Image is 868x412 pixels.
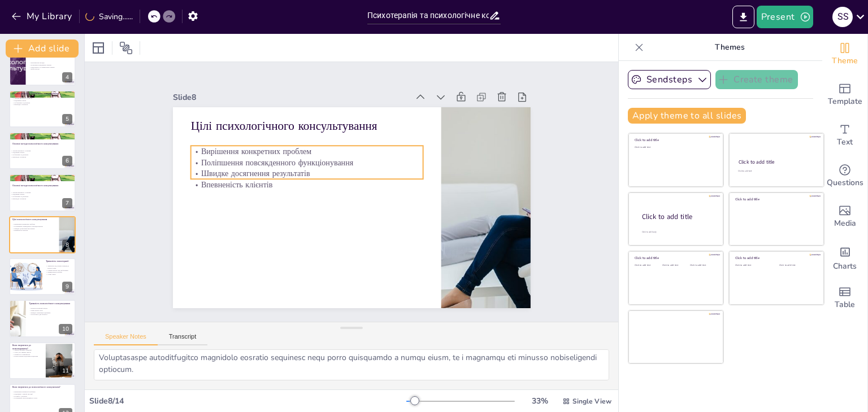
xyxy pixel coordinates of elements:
button: Present [757,6,813,28]
div: 5 [9,90,76,128]
span: Text [837,136,853,148]
p: Основні методи психологічного консультування [12,184,72,187]
div: 6 [9,132,76,169]
div: Click to add text [738,170,813,173]
div: S S [832,7,853,27]
p: Когнітивно-поведінкова терапія [29,64,72,67]
p: Підтримка клієнта [11,152,71,154]
p: Вирішення конкретних проблем [12,223,56,225]
p: Тривалість від кількох місяців до кількох років [46,265,72,269]
p: Роз’яснення та допомога [12,102,72,104]
p: Індивідуальні потреби [46,271,72,274]
div: Get real-time input from your audience [822,156,867,196]
p: Підтримка клієнта [12,99,72,102]
div: Click to add title [735,256,816,260]
p: Взаємодія з клієнтом [12,103,72,106]
p: Техніки активного слухання [12,97,72,99]
div: Click to add text [690,264,715,267]
span: Single View [572,397,611,406]
div: Click to add text [779,264,815,267]
div: 8 [62,240,72,250]
p: Потреба у допомозі [12,395,72,397]
p: Швидке отримання підтримки [29,311,72,313]
span: Questions [827,177,863,189]
p: Підтримка клієнта [11,194,71,196]
p: Тривалість психологічного консультування [29,302,72,305]
div: 11 [59,366,72,376]
div: 5 [62,114,72,124]
p: Швидке досягнення результатів [190,168,423,179]
div: 4 [9,48,76,85]
div: Change the overall theme [822,34,867,74]
p: Впевненість клієнтів [12,229,56,231]
span: Table [835,299,855,311]
div: 10 [9,300,76,337]
textarea: Loremips dolor sitametconsect adipiscingelit s doeiusmod temporinci utlabor, et dolorema aliquaen... [94,349,609,380]
button: Transcript [158,333,208,345]
p: Взаємодія з клієнтом [11,198,71,200]
p: Поліпшення повсякденного функціонування [190,157,423,168]
div: Click to add title [642,212,714,221]
p: Психоаналіз та гуманістична терапія [29,66,72,68]
button: Speaker Notes [94,333,158,345]
p: Цілі психологічного консультування [12,218,56,221]
div: Click to add text [662,264,688,267]
button: Sendsteps [628,70,711,89]
p: Тривалі емоційні труднощі [12,349,42,351]
span: Media [834,217,856,230]
p: Основні методи психологічного консультування [12,92,72,95]
p: Доступність для багатьох [29,313,72,315]
div: 33 % [526,396,553,406]
div: Add a table [822,278,867,318]
div: 8 [9,216,76,253]
div: Add images, graphics, shapes or video [822,196,867,237]
button: S S [832,6,853,28]
p: Різноманіття методів [29,62,72,64]
p: Взаємодія з клієнтом [11,156,71,158]
p: Стійкі зміни [46,273,72,275]
div: Add ready made slides [822,74,867,115]
p: Короткостроковий процес [29,307,72,309]
div: Click to add title [635,138,715,142]
p: Основні методи психологічного консультування [12,142,72,146]
p: Тривалість психотерапії [46,260,72,263]
button: Apply theme to all slides [628,108,746,124]
div: Add charts and graphs [822,237,867,278]
div: Slide 8 / 14 [89,396,406,406]
div: Click to add text [635,146,715,149]
p: Роз’яснення та допомога [11,154,71,156]
button: Add slide [6,40,79,58]
input: Insert title [367,7,489,24]
div: 4 [62,72,72,82]
button: Create theme [715,70,798,89]
span: Theme [832,55,858,67]
div: 10 [59,324,72,334]
p: Роз’яснення та допомога [11,196,71,198]
p: Техніки активного слухання [11,150,71,152]
span: Charts [833,260,857,273]
div: Layout [89,39,107,57]
p: Депресія та тривожність [12,353,42,356]
p: Пошук шляхів подолання труднощів [12,355,42,357]
div: 9 [9,258,76,295]
p: Поліпшення повсякденного функціонування [12,225,56,227]
div: Add text boxes [822,115,867,156]
p: Техніки активного слухання [11,191,71,194]
p: Коли звертатися до психологічного консультанта? [12,385,72,389]
p: Стрес, що заважає життю [12,351,42,353]
div: 7 [9,174,76,211]
p: Лише кілька сесій [29,309,72,312]
div: 6 [62,156,72,166]
p: Підтримка у важкій ситуації [12,393,72,396]
p: Поліпшення психоемоційного стану [12,397,72,400]
div: Click to add body [642,230,713,233]
p: Цілі психологічного консультування [190,117,423,134]
div: Click to add title [739,159,814,165]
p: Глибша робота над проблемами [46,269,72,271]
p: Вибір методу [29,68,72,71]
button: My Library [8,7,77,25]
div: 9 [62,282,72,292]
div: Saving...... [85,11,133,22]
div: 11 [9,342,76,379]
button: Export to PowerPoint [732,6,754,28]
